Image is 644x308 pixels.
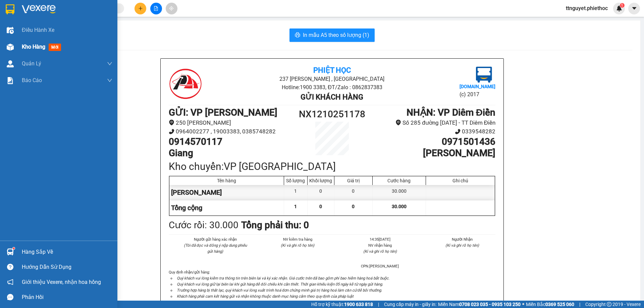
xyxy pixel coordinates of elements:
h1: 0914570117 [169,136,291,147]
li: NV nhận hàng [347,242,413,248]
div: 1 [284,185,308,200]
span: printer [295,32,300,39]
img: warehouse-icon [7,27,14,34]
div: Kho chuyển: VP [GEOGRAPHIC_DATA] [169,159,495,174]
span: caret-down [631,5,637,11]
span: 1 [294,204,297,209]
button: file-add [150,3,162,14]
img: warehouse-icon [7,44,14,51]
span: 1 [621,3,623,8]
div: 0 [308,185,334,200]
img: solution-icon [7,77,14,84]
div: Khối lượng [309,178,332,183]
h1: 0971501436 [373,136,495,147]
span: Hỗ trợ kỹ thuật: [311,301,373,308]
span: Điều hành xe [22,26,54,34]
span: In mẫu A5 theo số lượng (1) [303,31,369,39]
li: Hotline: 1900 3383, ĐT/Zalo : 0862837383 [223,83,441,91]
span: Miền Bắc [526,301,574,308]
span: Kho hàng [22,44,45,50]
li: 0339548282 [373,127,495,136]
span: aim [169,6,174,11]
div: Hàng sắp về [22,247,112,257]
span: copyright [607,302,611,307]
li: 0964002277 , 19003383, 0385748282 [169,127,291,136]
img: logo.jpg [169,67,202,100]
b: NHẬN : VP Diêm Điền [407,107,495,118]
div: Giá trị [336,178,371,183]
b: Tổng phải thu: 0 [241,220,309,231]
span: message [7,294,13,300]
i: Quý khách vui lòng giữ lại biên lai khi gửi hàng để đối chiếu khi cần thiết. Thời gian khiếu kiện... [177,282,383,287]
span: | [378,301,379,308]
i: (Kí và ghi rõ họ tên) [445,243,479,248]
sup: 1 [620,3,625,8]
i: (Kí và ghi rõ họ tên) [281,243,314,248]
img: logo.jpg [476,67,492,83]
span: | [579,301,580,308]
span: Cung cấp máy in - giấy in: [384,301,436,308]
button: plus [135,3,146,14]
div: Phản hồi [22,292,112,302]
strong: 1900 633 818 [344,302,373,307]
i: Trường hợp hàng bị thất lạc, quý khách vui lòng xuất trình hoá đơn chứng minh giá trị hàng hoá là... [177,288,382,293]
span: Quản Lý [22,59,41,68]
span: Báo cáo [22,76,42,84]
span: Miền Nam [438,301,521,308]
span: Giới thiệu Vexere, nhận hoa hồng [22,278,101,286]
i: (Tôi đã đọc và đồng ý nộp dung phiếu gửi hàng) [184,243,247,254]
h1: [PERSON_NAME] [373,147,495,159]
h1: Giang [169,147,291,159]
span: mới [49,44,61,51]
span: question-circle [7,264,13,270]
img: icon-new-feature [616,5,622,11]
span: 0 [319,204,322,209]
div: Cước hàng [374,178,424,183]
li: 237 [PERSON_NAME] , [GEOGRAPHIC_DATA] [223,75,441,83]
sup: 1 [13,247,15,249]
div: 30.000 [373,185,426,200]
button: aim [166,3,177,14]
i: Khách hàng phải cam kết hàng gửi và nhận không thuộc danh mục hàng cấm theo quy định của pháp luật [177,294,354,299]
li: 14:35[DATE] [347,236,413,242]
li: 250 [PERSON_NAME] [169,118,291,127]
b: GỬI : VP [PERSON_NAME] [169,107,277,118]
img: warehouse-icon [7,60,14,67]
li: Số 285 đường [DATE] - TT Diêm Điền [373,118,495,127]
span: environment [169,120,174,125]
i: (Kí và ghi rõ họ tên) [363,249,397,254]
span: down [107,78,112,83]
div: Hướng dẫn sử dụng [22,262,112,272]
li: CPN.[PERSON_NAME] [347,263,413,269]
span: ⚪️ [522,303,524,306]
img: warehouse-icon [7,248,14,255]
div: Cước rồi : 30.000 [169,218,238,233]
span: Tổng cộng [171,204,202,212]
img: logo-vxr [6,4,14,14]
span: phone [455,129,461,134]
strong: 0708 023 035 - 0935 103 250 [459,302,521,307]
strong: 0369 525 060 [545,302,574,307]
b: [DOMAIN_NAME] [460,84,495,89]
button: caret-down [628,3,640,14]
li: Người Nhận [429,236,496,242]
span: phone [169,129,174,134]
h1: NX1210251178 [291,107,373,122]
span: environment [395,120,401,125]
span: ttnguyet.phiethoc [560,4,613,12]
li: Người gửi hàng xác nhận [182,236,249,242]
div: Tên hàng [171,178,282,183]
span: file-add [154,6,158,11]
span: notification [7,279,13,285]
span: 30.000 [392,204,407,209]
div: Số lượng [286,178,306,183]
button: printerIn mẫu A5 theo số lượng (1) [289,28,375,42]
div: Ghi chú [428,178,493,183]
div: [PERSON_NAME] [169,185,284,200]
span: plus [138,6,143,11]
div: 0 [334,185,373,200]
li: NV kiểm tra hàng [265,236,331,242]
b: Gửi khách hàng [301,93,363,101]
div: Quy định nhận/gửi hàng : [169,269,495,299]
b: Phiệt Học [313,66,351,74]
